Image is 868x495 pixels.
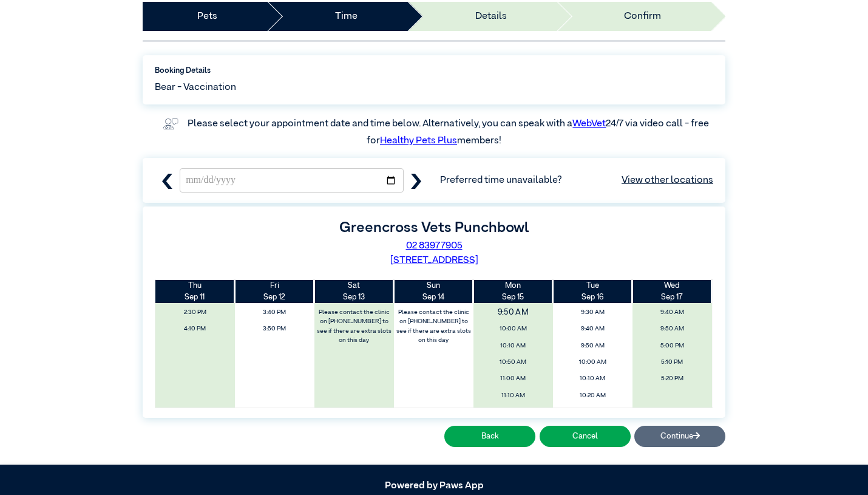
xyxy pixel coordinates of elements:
[556,372,629,386] span: 10:10 AM
[636,372,708,386] span: 5:20 PM
[239,322,311,336] span: 3:50 PM
[540,426,631,447] button: Cancel
[394,280,473,303] th: Sep 14
[159,322,232,336] span: 4:10 PM
[556,306,629,319] span: 9:30 AM
[622,173,713,188] a: View other locations
[556,389,629,403] span: 10:20 AM
[556,322,629,336] span: 9:40 AM
[406,241,463,251] a: 02 83977905
[159,114,182,134] img: vet
[556,339,629,353] span: 9:50 AM
[572,119,606,129] a: WebVet
[339,220,529,235] label: Greencross Vets Punchbowl
[476,405,549,419] span: 11:20 AM
[155,80,236,95] span: Bear - Vaccination
[476,322,549,336] span: 10:00 AM
[636,322,708,336] span: 9:50 AM
[235,280,314,303] th: Sep 12
[556,405,629,419] span: 10:30 AM
[335,9,358,24] a: Time
[395,306,472,347] label: Please contact the clinic on [PHONE_NUMBER] to see if there are extra slots on this day
[636,355,708,369] span: 5:10 PM
[466,304,560,322] span: 9:50 AM
[380,136,457,146] a: Healthy Pets Plus
[155,280,235,303] th: Sep 11
[632,280,712,303] th: Sep 17
[553,280,632,303] th: Sep 16
[316,306,393,347] label: Please contact the clinic on [PHONE_NUMBER] to see if there are extra slots on this day
[155,65,713,77] label: Booking Details
[239,306,311,319] span: 3:40 PM
[476,339,549,353] span: 10:10 AM
[390,256,478,265] a: [STREET_ADDRESS]
[636,339,708,353] span: 5:00 PM
[188,119,711,146] label: Please select your appointment date and time below. Alternatively, you can speak with a 24/7 via ...
[444,426,535,447] button: Back
[473,280,553,303] th: Sep 15
[476,372,549,386] span: 11:00 AM
[197,9,217,24] a: Pets
[314,280,394,303] th: Sep 13
[476,389,549,403] span: 11:10 AM
[636,306,708,319] span: 9:40 AM
[556,355,629,369] span: 10:00 AM
[440,173,713,188] span: Preferred time unavailable?
[159,306,232,319] span: 2:30 PM
[476,355,549,369] span: 10:50 AM
[143,480,725,492] h5: Powered by Paws App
